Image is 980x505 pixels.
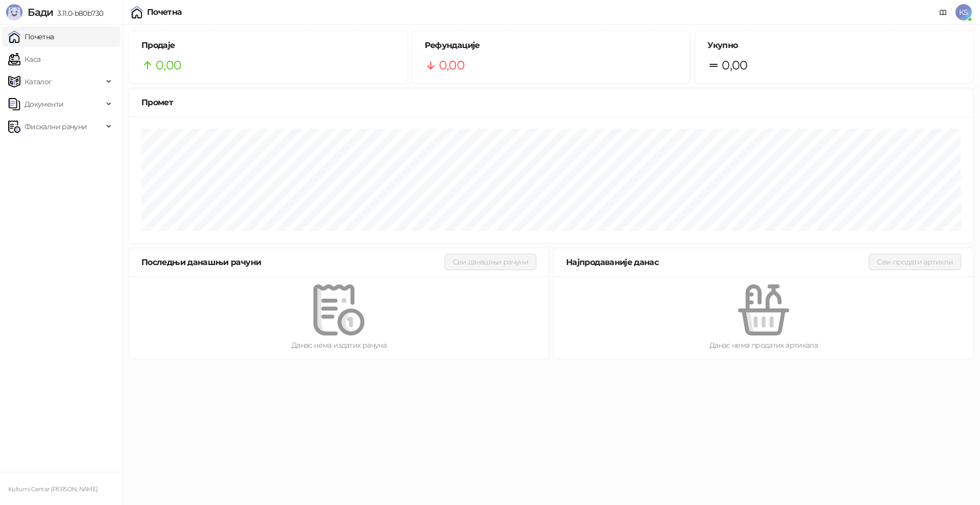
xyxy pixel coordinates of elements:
[141,39,395,52] h5: Продаје
[28,6,53,18] span: Бади
[445,254,536,270] button: Сви данашњи рачуни
[566,256,869,269] div: Најпродаваније данас
[439,56,464,75] span: 0,00
[147,8,182,16] div: Почетна
[425,39,678,52] h5: Рефундације
[53,9,103,18] span: 3.11.0-b80b730
[141,96,961,109] div: Промет
[8,486,97,493] small: Kulturni Centar [PERSON_NAME]
[8,49,40,69] a: Каса
[141,256,445,269] div: Последњи данашњи рачуни
[570,340,957,351] div: Данас нема продатих артикала
[955,4,972,20] span: KS
[24,71,52,92] span: Каталог
[24,116,87,137] span: Фискални рачуни
[8,27,54,47] a: Почетна
[145,340,532,351] div: Данас нема издатих рачуна
[707,39,961,52] h5: Укупно
[869,254,961,270] button: Сви продати артикли
[935,4,951,20] a: Документација
[156,56,181,75] span: 0,00
[24,94,63,114] span: Документи
[722,56,747,75] span: 0,00
[6,4,22,20] img: Logo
